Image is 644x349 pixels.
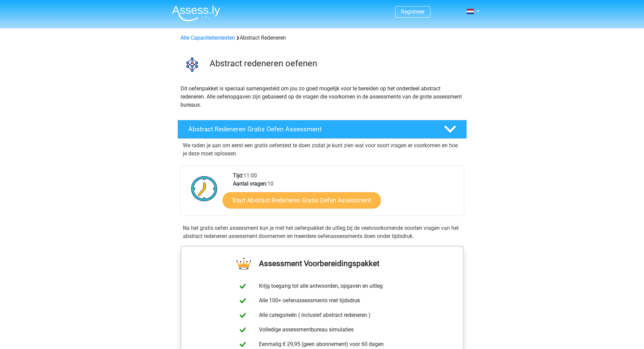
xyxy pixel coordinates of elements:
[233,180,267,187] b: Aantal vragen:
[178,50,207,79] img: abstract redeneren
[187,172,221,205] img: Klok
[222,192,381,208] a: Start Abstract Redeneren Gratis Oefen Assessment
[210,58,461,69] h3: Abstract redeneren oefenen
[181,85,464,109] p: Dit oefenpakket is speciaal samengesteld om jou zo goed mogelijk voor te bereiden op het onderdee...
[181,35,235,41] a: Alle Capaciteitentesten
[175,120,470,139] a: Abstract Redeneren Gratis Oefen Assessment
[233,172,243,179] b: Tijd:
[180,224,464,240] div: Na het gratis oefen assessment kun je met het oefenpakket de uitleg bij de veelvoorkomende soorte...
[188,125,433,133] h4: Abstract Redeneren Gratis Oefen Assessment
[401,8,425,15] a: Registreer
[183,141,461,158] p: We raden je aan om eerst een gratis oefentest te doen zodat je kunt zien wat voor soort vragen er...
[178,34,467,42] div: Abstract Redeneren
[172,5,220,21] img: Assessly
[228,172,463,216] div: 11:00 10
